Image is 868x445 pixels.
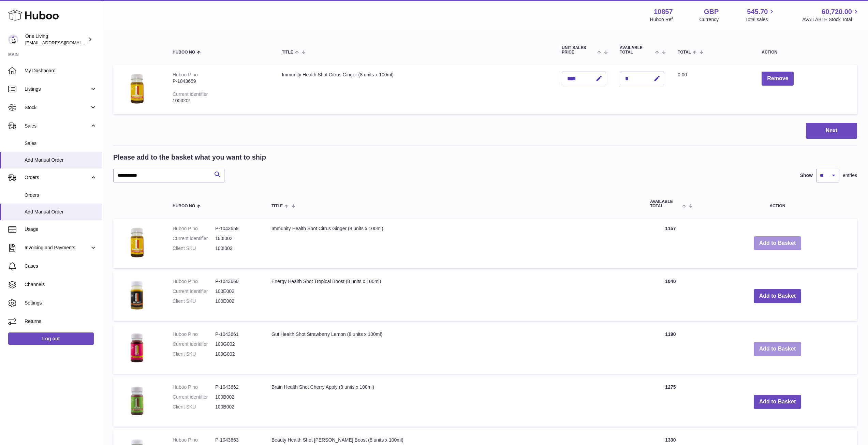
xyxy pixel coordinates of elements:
[25,123,90,129] span: Sales
[643,219,698,268] td: 1157
[215,404,258,410] dd: 100B002
[25,40,100,45] span: [EMAIL_ADDRESS][DOMAIN_NAME]
[8,332,94,345] a: Log out
[215,437,258,443] dd: P-1043663
[747,7,768,16] span: 545.70
[25,33,87,46] div: One Living
[173,204,195,208] span: Huboo no
[620,46,653,55] span: AVAILABLE Total
[173,437,215,443] dt: Huboo P no
[704,7,719,16] strong: GBP
[173,394,215,400] dt: Current identifier
[173,72,198,77] div: Huboo P no
[762,72,794,86] button: Remove
[113,153,266,162] h2: Please add to the basket what you want to ship
[173,98,268,104] div: 100I002
[698,193,857,215] th: Action
[173,235,215,242] dt: Current identifier
[25,226,97,233] span: Usage
[754,395,801,409] button: Add to Basket
[643,377,698,427] td: 1275
[120,384,154,418] img: Brain Health Shot Cherry Apply (8 units x 100ml)
[643,324,698,374] td: 1190
[762,50,850,55] div: Action
[265,271,643,321] td: Energy Health Shot Tropical Boost (8 units x 100ml)
[265,377,643,427] td: Brain Health Shot Cherry Apply (8 units x 100ml)
[173,78,268,85] div: P-1043659
[173,404,215,410] dt: Client SKU
[215,341,258,347] dd: 100G002
[745,16,776,23] span: Total sales
[173,50,195,55] span: Huboo no
[25,209,97,215] span: Add Manual Order
[173,341,215,347] dt: Current identifier
[173,331,215,338] dt: Huboo P no
[754,236,801,250] button: Add to Basket
[120,278,154,312] img: Energy Health Shot Tropical Boost (8 units x 100ml)
[173,245,215,252] dt: Client SKU
[25,157,97,163] span: Add Manual Order
[215,235,258,242] dd: 100I002
[265,324,643,374] td: Gut Health Shot Strawberry Lemon (8 units x 100ml)
[215,384,258,390] dd: P-1043662
[215,394,258,400] dd: 100B002
[173,91,208,97] div: Current identifier
[643,271,698,321] td: 1040
[25,140,97,147] span: Sales
[745,7,776,23] a: 545.70 Total sales
[650,199,680,208] span: AVAILABLE Total
[25,318,97,325] span: Returns
[562,46,595,55] span: Unit Sales Price
[25,86,90,92] span: Listings
[215,298,258,305] dd: 100E002
[120,331,154,365] img: Gut Health Shot Strawberry Lemon (8 units x 100ml)
[173,225,215,232] dt: Huboo P no
[173,298,215,305] dt: Client SKU
[754,342,801,356] button: Add to Basket
[215,245,258,252] dd: 100I002
[843,172,857,179] span: entries
[8,34,18,45] img: ben@oneliving.com
[173,288,215,295] dt: Current identifier
[650,16,673,23] div: Huboo Ref
[700,16,719,23] div: Currency
[25,68,97,74] span: My Dashboard
[215,288,258,295] dd: 100E002
[275,65,555,114] td: Immunity Health Shot Citrus Ginger (8 units x 100ml)
[802,16,860,23] span: AVAILABLE Stock Total
[25,300,97,306] span: Settings
[654,7,673,16] strong: 10857
[120,225,154,259] img: Immunity Health Shot Citrus Ginger (8 units x 100ml)
[25,281,97,288] span: Channels
[173,384,215,390] dt: Huboo P no
[215,331,258,338] dd: P-1043661
[265,219,643,268] td: Immunity Health Shot Citrus Ginger (8 units x 100ml)
[25,263,97,269] span: Cases
[215,278,258,285] dd: P-1043660
[678,72,687,77] span: 0.00
[120,72,154,106] img: Immunity Health Shot Citrus Ginger (8 units x 100ml)
[173,278,215,285] dt: Huboo P no
[822,7,852,16] span: 60,720.00
[678,50,691,55] span: Total
[215,351,258,357] dd: 100G002
[802,7,860,23] a: 60,720.00 AVAILABLE Stock Total
[282,50,293,55] span: Title
[800,172,813,179] label: Show
[754,289,801,303] button: Add to Basket
[25,192,97,198] span: Orders
[215,225,258,232] dd: P-1043659
[806,123,857,139] button: Next
[25,174,90,181] span: Orders
[173,351,215,357] dt: Client SKU
[271,204,283,208] span: Title
[25,104,90,111] span: Stock
[25,244,90,251] span: Invoicing and Payments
